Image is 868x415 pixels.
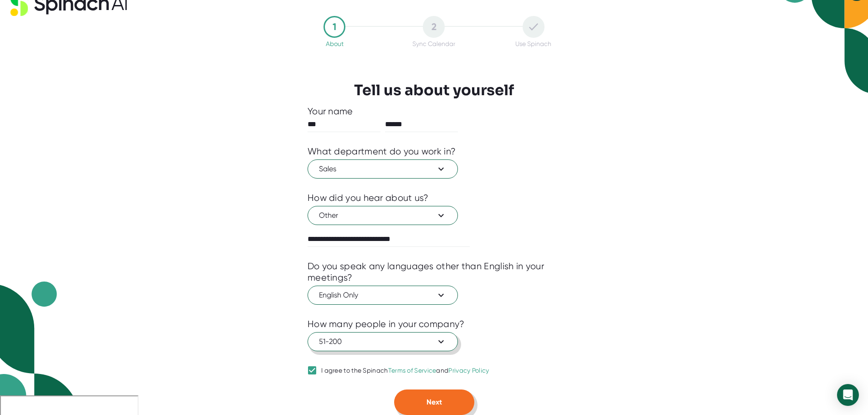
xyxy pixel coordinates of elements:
[394,389,474,415] button: Next
[412,40,455,47] div: Sync Calendar
[515,40,551,47] div: Use Spinach
[319,210,447,221] span: Other
[308,159,458,179] button: Sales
[388,367,437,374] a: Terms of Service
[326,40,344,47] div: About
[321,367,489,375] div: I agree to the Spinach and
[319,336,447,347] span: 51-200
[308,261,560,283] div: Do you speak any languages other than English in your meetings?
[319,164,447,174] span: Sales
[308,286,458,305] button: English Only
[319,290,447,301] span: English Only
[423,16,445,38] div: 2
[308,206,458,225] button: Other
[308,146,456,157] div: What department do you work in?
[324,16,345,38] div: 1
[308,318,465,330] div: How many people in your company?
[448,367,489,374] a: Privacy Policy
[426,398,442,406] span: Next
[308,106,560,117] div: Your name
[837,384,859,406] div: Open Intercom Messenger
[354,82,514,99] h3: Tell us about yourself
[308,332,458,351] button: 51-200
[308,192,429,204] div: How did you hear about us?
